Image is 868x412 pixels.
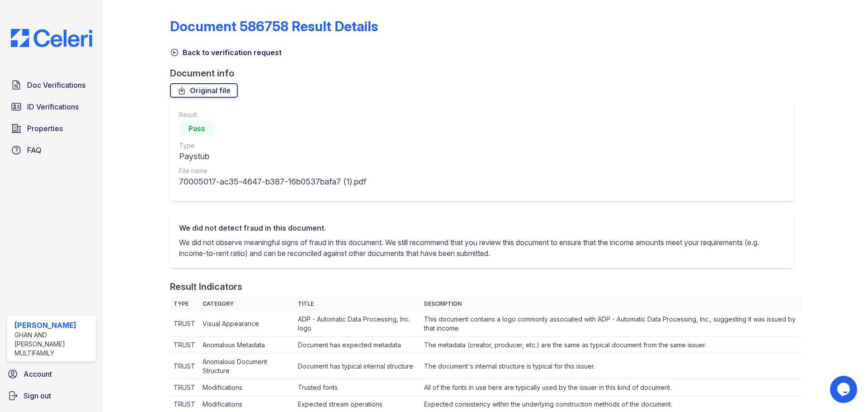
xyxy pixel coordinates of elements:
[420,354,801,379] td: The document's internal structure is typical for this issuer.
[27,123,63,134] span: Properties
[179,237,785,259] p: We did not observe meaningful signs of fraud in this document. We still recommend that you review...
[27,101,79,112] span: ID Verifications
[4,387,99,405] a: Sign out
[420,297,801,311] th: Description
[294,379,420,396] td: Trusted fonts
[179,150,366,163] div: Paystub
[199,337,295,354] td: Anomalous Metadata
[179,166,366,175] div: File name
[7,141,96,159] a: FAQ
[24,390,51,401] span: Sign out
[27,145,42,156] span: FAQ
[7,98,96,116] a: ID Verifications
[179,175,366,188] div: 70005017-ac35-4647-b387-16b0537bafa7 (1).pdf
[4,365,99,383] a: Account
[4,29,99,47] img: CE_Logo_Blue-a8612792a0a2168367f1c8372b55b34899dd931a85d93a1a3d3e32e68fde9ad4.png
[199,379,295,396] td: Modifications
[199,297,295,311] th: Category
[170,47,282,58] a: Back to verification request
[179,141,366,150] div: Type
[170,83,238,98] a: Original file
[199,311,295,337] td: Visual Appearance
[420,311,801,337] td: This document contains a logo commonly associated with ADP - Automatic Data Processing, Inc., sug...
[170,311,199,337] td: TRUST
[294,337,420,354] td: Document has expected metadata
[179,110,366,119] div: Result
[199,354,295,379] td: Anomalous Document Structure
[170,67,801,80] div: Document info
[7,76,96,94] a: Doc Verifications
[170,379,199,396] td: TRUST
[420,337,801,354] td: The metadata (creator, producer, etc.) are the same as typical document from the same issuer.
[179,121,215,136] div: Pass
[170,297,199,311] th: Type
[294,311,420,337] td: ADP - Automatic Data Processing, Inc. logo
[294,354,420,379] td: Document has typical internal structure
[24,369,52,379] span: Account
[14,320,92,331] div: [PERSON_NAME]
[170,18,378,34] a: Document 586758 Result Details
[170,354,199,379] td: TRUST
[170,280,242,293] div: Result Indicators
[420,379,801,396] td: All of the fonts in use here are typically used by the issuer in this kind of document.
[170,337,199,354] td: TRUST
[7,119,96,137] a: Properties
[27,80,85,90] span: Doc Verifications
[830,376,859,403] iframe: chat widget
[14,331,92,358] div: Ghan and [PERSON_NAME] Multifamily
[179,223,785,233] div: We did not detect fraud in this document.
[294,297,420,311] th: Title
